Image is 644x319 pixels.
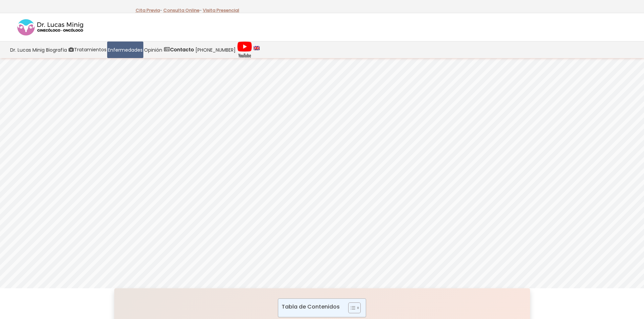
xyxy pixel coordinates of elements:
a: language english [253,42,260,58]
span: Dr. Lucas Minig [10,46,45,54]
a: Visita Presencial [203,7,239,14]
span: Biografía [46,46,67,54]
a: Consulta Online [163,7,199,14]
a: Biografía [45,42,68,58]
span: [PHONE_NUMBER] [195,46,236,54]
a: [PHONE_NUMBER] [195,42,236,58]
p: Tabla de Contenidos [282,303,340,311]
a: Tratamientos [68,42,107,58]
a: Toggle Table of Content [343,302,359,314]
p: - [136,6,162,15]
a: Dr. Lucas Minig [9,42,45,58]
a: Videos Youtube Ginecología [236,42,253,58]
span: Tratamientos [74,46,106,54]
strong: Contacto [170,46,194,53]
a: Opinión [143,42,163,58]
a: Enfermedades [107,42,143,58]
img: language english [254,46,260,50]
a: Contacto [163,42,195,58]
p: - [163,6,202,15]
span: Opinión [144,46,162,54]
img: Videos Youtube Ginecología [237,41,252,58]
a: Cita Previa [136,7,160,14]
span: Enfermedades [108,46,143,54]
